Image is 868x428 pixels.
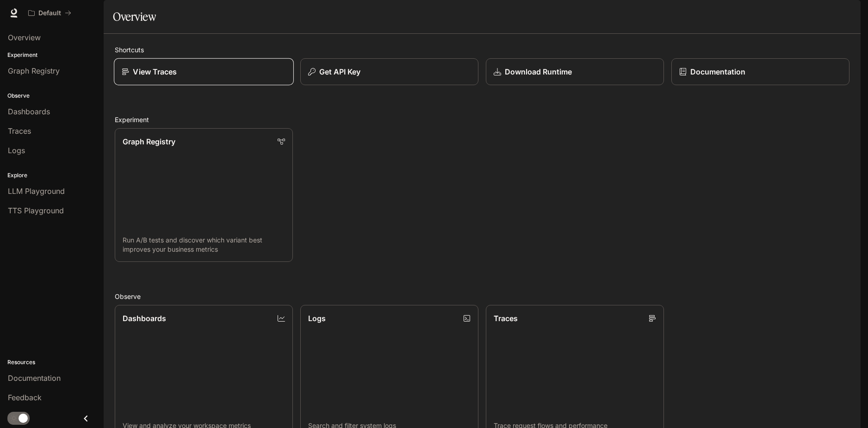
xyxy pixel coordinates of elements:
p: View Traces [133,66,177,77]
p: Logs [308,313,326,324]
p: Graph Registry [123,136,175,147]
button: Get API Key [300,58,478,85]
a: Graph RegistryRun A/B tests and discover which variant best improves your business metrics [115,128,293,262]
p: Dashboards [123,313,166,324]
p: Traces [494,313,518,324]
button: All workspaces [24,4,75,22]
p: Get API Key [319,66,360,77]
a: Download Runtime [486,58,664,85]
a: Documentation [671,58,849,85]
h2: Shortcuts [115,45,849,55]
h1: Overview [113,7,156,26]
p: Download Runtime [505,66,572,77]
h2: Observe [115,292,849,301]
a: View Traces [114,58,294,86]
h2: Experiment [115,115,849,124]
p: Default [38,9,61,17]
p: Run A/B tests and discover which variant best improves your business metrics [123,236,285,254]
p: Documentation [690,66,745,77]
